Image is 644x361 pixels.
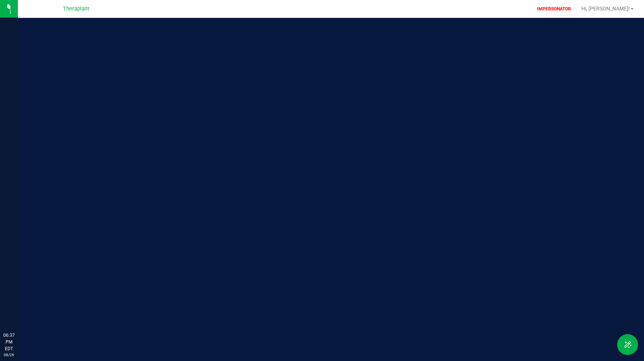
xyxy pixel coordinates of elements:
[534,6,574,12] p: IMPERSONATOR
[581,6,630,12] span: Hi, [PERSON_NAME]!
[617,334,638,355] button: Toggle Menu
[3,352,15,358] p: 08/26
[3,332,15,352] p: 06:37 PM EDT
[63,6,89,12] span: Theraplant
